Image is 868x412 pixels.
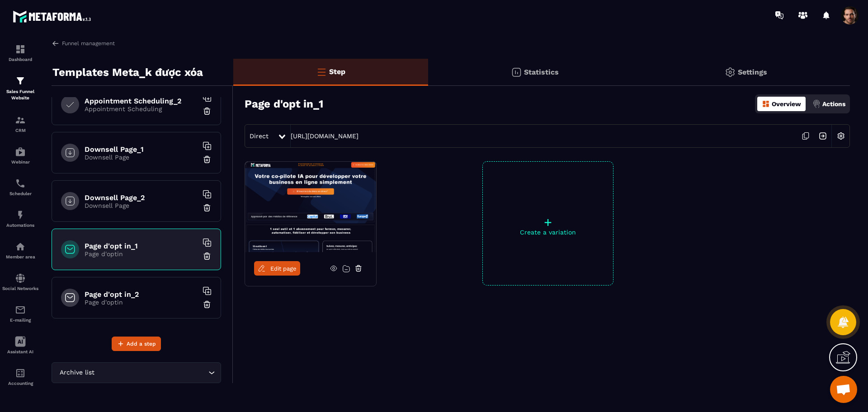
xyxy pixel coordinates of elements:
[15,178,26,189] img: scheduler
[85,145,198,154] h6: Downsell Page_1
[203,300,212,309] img: trash
[2,381,38,386] p: Accounting
[203,203,212,212] img: trash
[15,368,26,379] img: accountant
[15,273,26,284] img: social-network
[822,100,845,108] p: Actions
[52,39,115,47] a: Funnel management
[2,223,38,228] p: Automations
[772,100,801,108] p: Overview
[2,159,38,164] p: Webinar
[725,67,736,78] img: setting-gr.5f69749f.svg
[812,100,821,108] img: actions.d6e523a2.png
[85,97,198,105] h6: Appointment Scheduling_2
[2,57,38,62] p: Dashboard
[832,127,849,145] img: setting-w.858f3a88.svg
[2,128,38,133] p: CRM
[2,318,38,323] p: E-mailing
[830,376,857,403] div: Mở cuộc trò chuyện
[270,265,297,272] span: Edit page
[15,146,26,157] img: automations
[85,290,198,299] h6: Page d'opt in_2
[52,63,203,81] p: Templates Meta_k được xóa
[483,229,613,236] p: Create a variation
[15,115,26,126] img: formation
[85,299,198,306] p: Page d'optin
[2,140,38,171] a: automationsautomationsWebinar
[2,171,38,203] a: schedulerschedulerScheduler
[15,304,26,315] img: email
[2,361,38,393] a: accountantaccountantAccounting
[112,337,161,351] button: Add a step
[2,254,38,259] p: Member area
[203,155,212,164] img: trash
[85,202,198,209] p: Downsell Page
[85,193,198,202] h6: Downsell Page_2
[85,242,198,250] h6: Page d'opt in_1
[52,39,60,47] img: arrow
[2,69,38,108] a: formationformationSales Funnel Website
[127,339,156,348] span: Add a step
[2,298,38,329] a: emailemailE-mailing
[2,349,38,354] p: Assistant AI
[762,100,770,108] img: dashboard-orange.40269519.svg
[203,107,212,116] img: trash
[13,8,94,25] img: logo
[524,68,559,76] p: Statistics
[2,234,38,266] a: automationsautomationsMember area
[2,108,38,140] a: formationformationCRM
[85,154,198,161] p: Downsell Page
[245,98,323,110] h3: Page d'opt in_1
[250,132,269,140] span: Direct
[52,362,221,383] div: Search for option
[85,250,198,257] p: Page d'optin
[291,132,359,140] a: [URL][DOMAIN_NAME]
[2,203,38,234] a: automationsautomationsAutomations
[329,67,345,76] p: Step
[203,252,212,261] img: trash
[15,75,26,86] img: formation
[2,329,38,361] a: Assistant AI
[2,286,38,291] p: Social Networks
[15,44,26,55] img: formation
[57,368,96,378] span: Archive list
[15,241,26,252] img: automations
[738,68,767,76] p: Settings
[483,216,613,229] p: +
[15,210,26,220] img: automations
[245,162,376,252] img: image
[2,37,38,69] a: formationformationDashboard
[85,105,198,112] p: Appointment Scheduling
[2,191,38,196] p: Scheduler
[814,127,831,145] img: arrow-next.bcc2205e.svg
[511,67,522,78] img: stats.20deebd0.svg
[2,89,38,101] p: Sales Funnel Website
[316,66,327,77] img: bars-o.4a397970.svg
[254,261,300,276] a: Edit page
[96,368,206,378] input: Search for option
[2,266,38,298] a: social-networksocial-networkSocial Networks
